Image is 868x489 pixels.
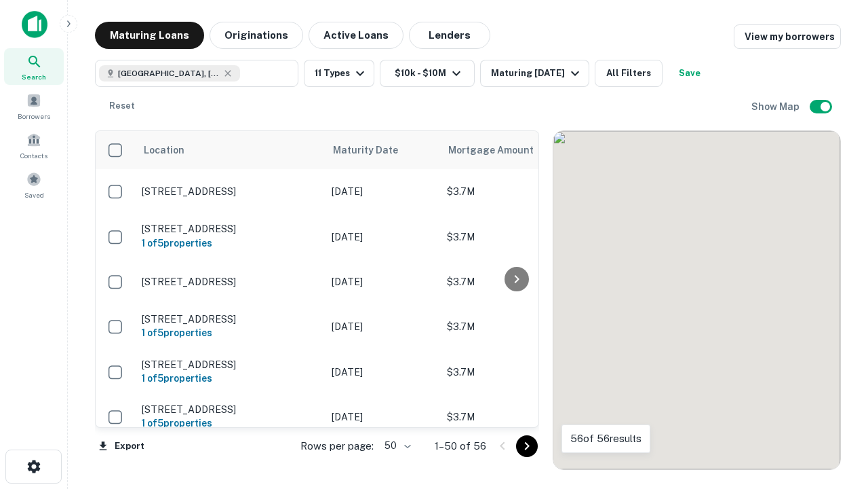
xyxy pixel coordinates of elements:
[142,276,318,288] p: [STREET_ADDRESS]
[18,111,50,122] span: Borrowers
[448,142,551,158] span: Mortgage Amount
[22,71,46,82] span: Search
[447,319,583,334] p: $3.7M
[332,410,433,424] p: [DATE]
[142,236,318,251] h6: 1 of 5 properties
[24,189,44,200] span: Saved
[95,22,204,49] button: Maturing Loans
[447,184,583,199] p: $3.7M
[435,438,486,454] p: 1–50 of 56
[553,131,840,469] div: 0 0
[142,403,318,416] p: [STREET_ADDRESS]
[751,99,802,114] h6: Show Map
[22,11,47,38] img: capitalize-icon.png
[516,435,538,457] button: Go to next page
[142,325,318,340] h6: 1 of 5 properties
[309,22,403,49] button: Active Loans
[447,230,583,244] p: $3.7M
[143,142,184,158] span: Location
[447,410,583,424] p: $3.7M
[440,131,589,169] th: Mortgage Amount
[595,60,663,87] button: All Filters
[142,185,318,198] p: [STREET_ADDRESS]
[570,431,642,447] p: 56 of 56 results
[210,22,303,49] button: Originations
[4,127,64,164] a: Contacts
[379,436,413,456] div: 50
[142,223,318,235] p: [STREET_ADDRESS]
[135,131,325,169] th: Location
[4,48,64,85] a: Search
[100,92,144,120] button: Reset
[142,371,318,386] h6: 1 of 5 properties
[4,88,64,124] a: Borrowers
[95,436,148,456] button: Export
[380,60,475,87] button: $10k - $10M
[332,365,433,380] p: [DATE]
[491,65,583,81] div: Maturing [DATE]
[118,67,220,79] span: [GEOGRAPHIC_DATA], [GEOGRAPHIC_DATA]
[300,438,374,454] p: Rows per page:
[332,230,433,244] p: [DATE]
[800,380,868,446] iframe: Chat Widget
[333,142,416,158] span: Maturity Date
[409,22,490,49] button: Lenders
[304,60,374,87] button: 11 Types
[447,365,583,380] p: $3.7M
[20,150,47,161] span: Contacts
[325,131,440,169] th: Maturity Date
[668,60,711,87] button: Save your search to get updates of matches that match your search criteria.
[4,166,64,203] a: Saved
[734,24,841,49] a: View my borrowers
[332,184,433,199] p: [DATE]
[332,319,433,334] p: [DATE]
[480,60,589,87] button: Maturing [DATE]
[142,313,318,325] p: [STREET_ADDRESS]
[142,359,318,371] p: [STREET_ADDRESS]
[142,416,318,431] h6: 1 of 5 properties
[447,274,583,289] p: $3.7M
[332,274,433,289] p: [DATE]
